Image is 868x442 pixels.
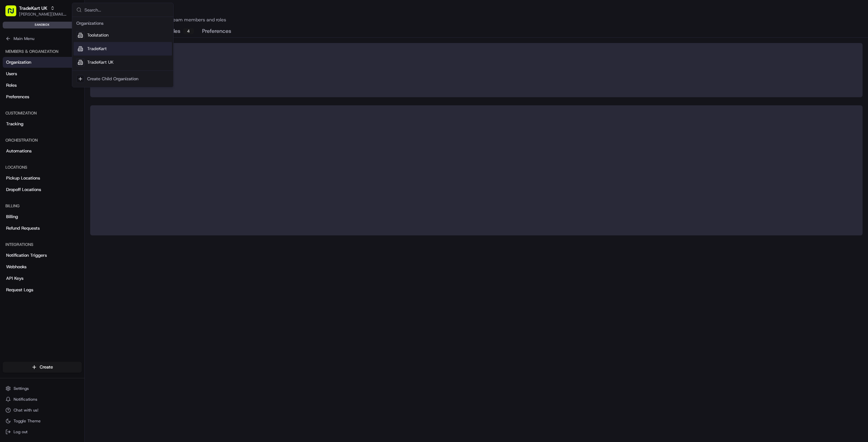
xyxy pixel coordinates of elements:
span: Knowledge Base [14,151,52,158]
span: Chat with us! [14,407,38,413]
div: Suggestions [72,17,173,87]
button: [PERSON_NAME][EMAIL_ADDRESS][PERSON_NAME][DOMAIN_NAME] [19,12,67,17]
span: • [56,123,59,128]
span: Webhooks [6,264,26,270]
span: Request Logs [6,287,33,293]
div: Organizations [74,18,172,28]
span: [DATE] [60,123,74,128]
button: Settings [3,384,82,393]
img: Grace Nketiah [7,117,18,127]
button: Preferences [202,26,231,37]
div: Members & Organization [3,46,82,57]
img: 1736555255976-a54dd68f-1ca7-489b-9aae-adbdc363a1c4 [7,64,19,77]
div: Integrations [3,239,82,250]
span: Roles [6,82,17,88]
button: Toggle Theme [3,416,82,426]
span: Billing [6,214,18,220]
a: Billing [3,211,82,222]
span: Notification Triggers [6,252,47,258]
span: • [56,105,59,110]
a: Refund Requests [3,223,82,234]
div: 4 [183,28,194,34]
div: Billing [3,201,82,211]
span: TradeKart [87,46,107,52]
button: Create [3,362,82,373]
span: Create [40,364,53,370]
a: Notification Triggers [3,250,82,261]
a: Webhooks [3,261,82,272]
span: Preferences [6,94,29,100]
span: Refund Requests [6,225,40,231]
div: Create Child Organization [87,76,138,82]
a: Organization [3,57,82,68]
span: [PERSON_NAME] [21,105,55,110]
span: Organization [6,59,31,65]
div: Orchestration [3,135,82,146]
img: Masood Aslam [7,98,18,109]
div: Start new chat [31,64,111,71]
button: TradeKart UK[PERSON_NAME][EMAIL_ADDRESS][PERSON_NAME][DOMAIN_NAME] [3,3,70,19]
img: Nash [7,6,20,20]
span: Toolstation [87,32,108,38]
a: Users [3,68,82,79]
button: Start new chat [115,66,123,75]
span: Toggle Theme [14,418,41,424]
button: Roles [167,26,194,37]
span: Settings [14,386,29,391]
span: API Documentation [64,151,109,158]
img: 1736555255976-a54dd68f-1ca7-489b-9aae-adbdc363a1c4 [14,105,19,110]
button: Chat with us! [3,405,82,415]
span: Users [6,71,17,77]
div: Past conversations [7,88,43,93]
span: Automations [6,148,32,154]
a: Preferences [3,91,82,102]
span: Dropoff Locations [6,187,41,193]
div: 💻 [57,152,63,157]
span: Tracking [6,121,23,127]
div: Customization [3,108,82,119]
a: Request Logs [3,285,82,295]
p: Welcome 👋 [7,27,123,38]
button: TradeKart UK [19,5,47,12]
a: Roles [3,80,82,91]
span: Pickup Locations [6,175,40,181]
a: Powered byPylon [48,167,82,173]
button: Log out [3,427,82,437]
img: 1736555255976-a54dd68f-1ca7-489b-9aae-adbdc363a1c4 [14,123,19,129]
span: Log out [14,429,27,435]
span: Pylon [67,168,82,173]
a: Tracking [3,119,82,129]
button: Notifications [3,395,82,404]
input: Clear [18,43,112,50]
span: Notifications [14,397,37,402]
span: [PERSON_NAME] [21,123,55,128]
img: 4281594248423_2fcf9dad9f2a874258b8_72.png [14,64,26,77]
span: [DATE] [60,105,74,110]
a: API Keys [3,273,82,284]
button: See all [105,86,123,94]
div: sandbox [3,22,82,28]
a: Pickup Locations [3,173,82,184]
a: 📗Knowledge Base [4,148,55,161]
div: We're available if you need us! [31,71,93,77]
a: Dropoff Locations [3,184,82,195]
span: API Keys [6,275,23,281]
a: Automations [3,146,82,156]
div: Locations [3,162,82,173]
a: 💻API Documentation [55,148,112,161]
div: 📗 [7,152,12,157]
input: Search... [84,3,169,17]
button: Main Menu [3,34,82,43]
span: TradeKart UK [87,59,114,65]
span: Main Menu [14,36,34,41]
